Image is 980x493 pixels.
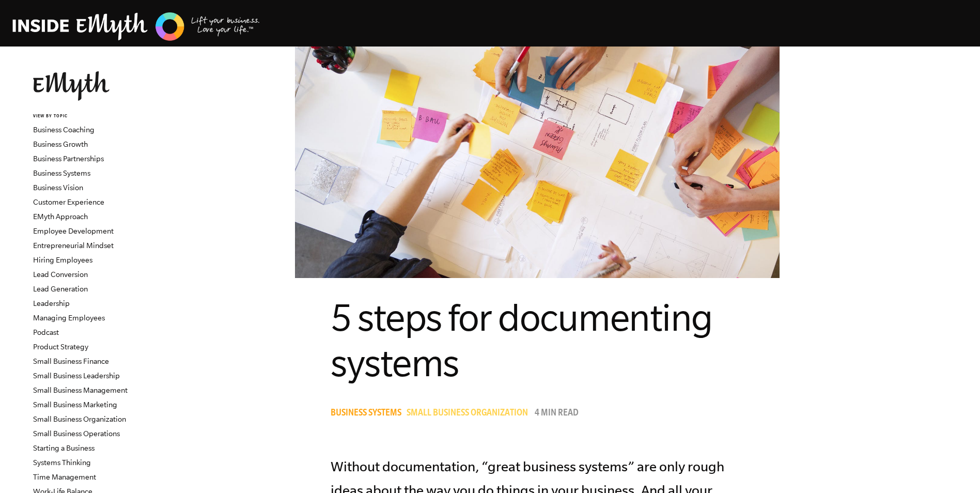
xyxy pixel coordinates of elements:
a: Business Partnerships [33,155,104,163]
a: Lead Conversion [33,270,88,279]
a: Managing Employees [33,314,105,322]
a: Product Strategy [33,343,88,351]
a: Hiring Employees [33,256,92,264]
a: Small Business Operations [33,429,120,438]
span: Small Business Organization [407,409,528,419]
a: Business Coaching [33,126,95,134]
a: Small Business Organization [407,409,533,419]
a: Leadership [33,299,70,307]
img: EMyth [33,71,110,101]
a: Lead Generation [33,285,88,293]
p: 4 min read [535,409,579,419]
a: Entrepreneurial Mindset [33,241,114,250]
a: Time Management [33,473,96,481]
h6: VIEW BY TOPIC [33,113,158,120]
a: Starting a Business [33,444,95,452]
a: Small Business Organization [33,415,126,423]
a: Small Business Marketing [33,400,117,409]
a: Small Business Leadership [33,372,120,380]
a: Business Growth [33,140,88,148]
a: Business Vision [33,183,83,192]
a: EMyth Approach [33,212,88,221]
img: EMyth Business Coaching [12,11,260,42]
a: Business Systems [33,169,90,177]
iframe: Chat Widget [928,443,980,493]
span: Business Systems [331,409,401,419]
a: Systems Thinking [33,458,91,467]
a: Small Business Management [33,386,128,394]
a: Podcast [33,328,59,336]
a: Customer Experience [33,198,104,206]
a: Small Business Finance [33,357,109,365]
a: Business Systems [331,409,407,419]
span: 5 steps for documenting systems [331,296,713,384]
a: Employee Development [33,227,114,235]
